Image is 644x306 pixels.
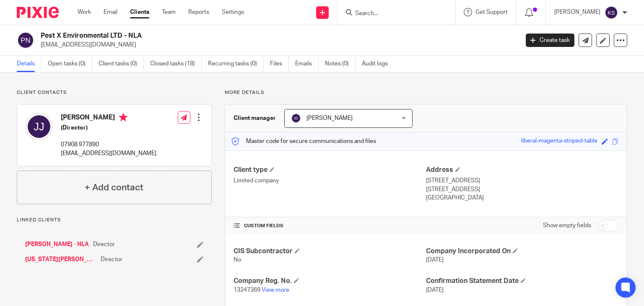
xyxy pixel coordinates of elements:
a: Files [270,56,289,72]
p: [GEOGRAPHIC_DATA] [426,194,618,202]
p: Master code for secure communications and files [231,137,376,145]
h5: (Director) [61,124,156,132]
span: Get Support [475,9,508,15]
a: Audit logs [362,56,394,72]
img: Pixie [17,7,59,18]
a: Details [17,56,42,72]
p: Linked clients [17,217,212,223]
span: No [234,257,241,263]
img: svg%3E [26,113,52,140]
span: Director [101,255,122,264]
p: Limited company [234,176,426,185]
h4: Company Incorporated On [426,247,618,256]
h4: Confirmation Statement Date [426,277,618,285]
span: [PERSON_NAME] [306,115,353,121]
p: Client contacts [17,89,212,96]
a: Reports [188,8,209,16]
a: Notes (0) [325,56,356,72]
h2: Pest X Environmental LTD - NLA [41,31,419,40]
img: svg%3E [291,113,301,123]
a: Email [104,8,117,16]
span: Director [93,240,115,249]
p: [STREET_ADDRESS] [426,185,618,194]
a: Client tasks (0) [99,56,144,72]
a: Closed tasks (18) [150,56,202,72]
p: [EMAIL_ADDRESS][DOMAIN_NAME] [61,149,156,158]
span: 13247369 [234,287,260,293]
a: Settings [222,8,244,16]
div: liberal-magenta-striped-table [521,137,597,146]
p: [EMAIL_ADDRESS][DOMAIN_NAME] [41,41,513,49]
h3: Client manager [234,114,276,122]
img: svg%3E [17,31,34,49]
p: [STREET_ADDRESS] [426,176,618,185]
h4: Client type [234,166,426,174]
h4: Company Reg. No. [234,277,426,285]
a: Create task [526,34,574,47]
h4: [PERSON_NAME] [61,113,156,124]
span: [DATE] [426,257,444,263]
a: Recurring tasks (0) [208,56,264,72]
img: svg%3E [605,6,618,19]
p: More details [225,89,627,96]
span: [DATE] [426,287,444,293]
h4: CIS Subcontractor [234,247,426,256]
p: 07908 977890 [61,140,156,149]
h4: Address [426,166,618,174]
input: Search [354,10,430,18]
h4: + Add contact [85,181,143,194]
a: Team [162,8,176,16]
label: Show empty fields [543,221,591,230]
i: Primary [119,113,127,122]
a: Work [78,8,91,16]
a: Emails [295,56,319,72]
a: Clients [130,8,149,16]
p: [PERSON_NAME] [554,8,600,16]
a: [PERSON_NAME] - NLA [25,240,89,249]
a: [US_STATE][PERSON_NAME] - NLA [25,255,96,264]
a: Open tasks (0) [48,56,92,72]
h4: CUSTOM FIELDS [234,223,426,229]
a: View more [262,287,289,293]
